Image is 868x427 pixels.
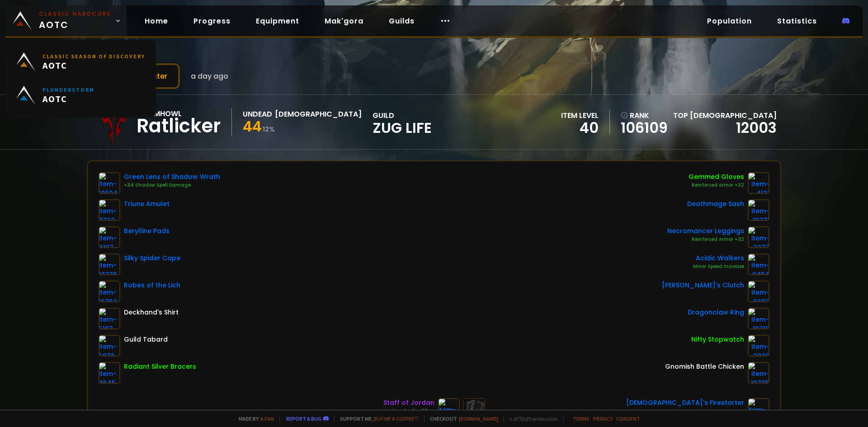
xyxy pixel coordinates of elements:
a: 106109 [621,121,668,135]
div: Triune Amulet [124,199,170,209]
span: AOTC [42,60,145,71]
img: item-10725 [748,362,769,384]
a: Equipment [249,12,307,30]
div: item level [561,110,599,121]
a: Guilds [382,12,422,30]
img: item-2277 [748,226,769,248]
span: Zug Life [373,121,432,135]
div: Ratlicker [137,119,221,133]
a: [DOMAIN_NAME] [459,415,498,422]
a: Classic HardcoreAOTC [5,5,127,36]
div: guild [373,110,432,135]
img: item-10776 [99,253,120,275]
div: Deathmage Sash [687,199,744,209]
div: Reinforced Armor +32 [689,182,744,189]
div: Acidic Walkers [693,253,744,263]
div: Gemmed Gloves [689,172,744,182]
img: item-10771 [748,199,769,221]
div: Guild Tabard [124,335,168,344]
div: [PERSON_NAME]'s Clutch [662,281,744,290]
img: item-13064 [748,398,769,420]
small: Classic Season of Discovery [42,53,145,60]
img: item-10504 [99,172,120,194]
span: AOTC [39,10,111,32]
a: 12003 [736,117,777,138]
a: Statistics [770,12,824,30]
small: Classic Hardcore [39,10,111,18]
div: 40 [561,121,599,135]
a: Buy me a coffee [374,415,419,422]
small: 12 % [263,125,275,134]
img: item-4121 [748,172,769,194]
span: AOTC [42,93,94,104]
img: item-873 [438,398,460,420]
a: Consent [616,415,640,422]
div: Dragonclaw Ring [688,308,744,317]
a: Classic Season of DiscoveryAOTC [11,45,151,79]
span: 44 [243,116,262,136]
div: Gnomish Battle Chicken [665,362,744,371]
div: +34 Shadow Spell Damage [124,182,220,189]
div: Healing Spells +55 [383,408,434,415]
a: Report a bug [286,415,321,422]
div: Robes of the Lich [124,281,180,290]
img: item-7722 [99,199,120,221]
div: Nifty Stopwatch [691,335,744,344]
img: item-6693 [748,281,769,302]
a: Mak'gora [317,12,371,30]
a: PlunderstormAOTC [11,79,151,112]
div: Silky Spider Cape [124,253,180,263]
span: Support me, [334,415,419,422]
div: Berylline Pads [124,226,170,236]
img: item-9454 [748,253,769,275]
small: Plunderstorm [42,86,94,93]
span: Made by [233,415,274,422]
div: Staff of Jordan [383,398,434,408]
img: item-2820 [748,335,769,357]
a: Progress [186,12,238,30]
a: Privacy [593,415,613,422]
a: a fan [260,415,274,422]
img: item-5107 [99,308,120,329]
div: rank [621,110,668,121]
span: v. d752d5 - production [504,415,558,422]
img: item-5976 [99,335,120,357]
div: Minor Speed Increase [693,263,744,270]
a: Population [700,12,759,30]
div: Green Lens of Shadow Wrath [124,172,220,182]
div: [DEMOGRAPHIC_DATA]'s Firestarter [626,398,744,408]
div: [DEMOGRAPHIC_DATA] [275,108,362,120]
div: Necromancer Leggings [667,226,744,236]
div: Radiant Silver Bracers [124,362,196,371]
img: item-10710 [748,308,769,329]
a: Terms [573,415,590,422]
div: Top [673,110,777,121]
span: a day ago [191,70,228,82]
a: Home [137,12,175,30]
span: [DEMOGRAPHIC_DATA] [690,110,777,121]
img: item-4545 [99,362,120,384]
img: item-10762 [99,281,120,302]
div: Reinforced Armor +32 [667,236,744,243]
span: Checkout [424,415,498,422]
div: Undead [243,108,272,120]
div: Doomhowl [137,108,221,119]
img: item-4197 [99,226,120,248]
div: Deckhand's Shirt [124,308,179,317]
